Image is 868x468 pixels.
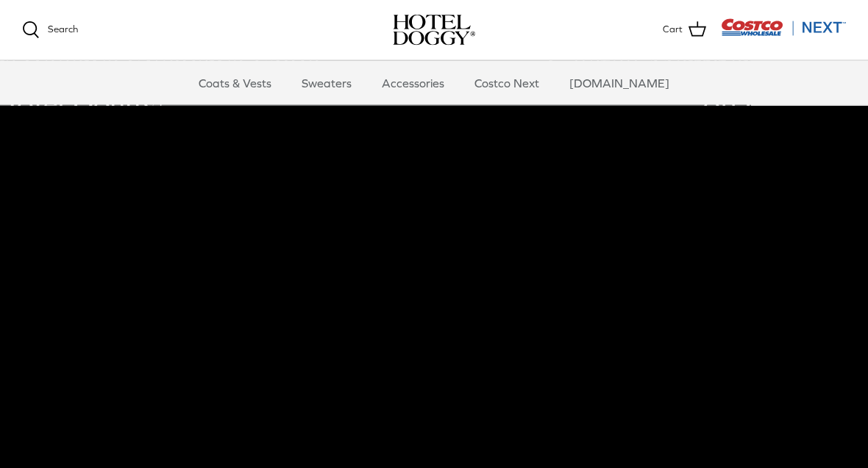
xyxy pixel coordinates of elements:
img: Costco Next [721,18,846,37]
a: Costco Next [461,61,552,105]
a: [DOMAIN_NAME] [556,61,683,105]
a: Visit Costco Next [721,28,846,39]
a: Coats & Vests [185,61,285,105]
a: Cart [663,21,706,40]
span: Search [48,24,78,35]
a: Sweaters [288,61,365,105]
a: Accessories [369,61,458,105]
a: Search [22,21,78,39]
a: hoteldoggy.com hoteldoggycom [393,15,475,46]
img: hoteldoggycom [393,15,475,46]
span: Cart [663,22,683,37]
